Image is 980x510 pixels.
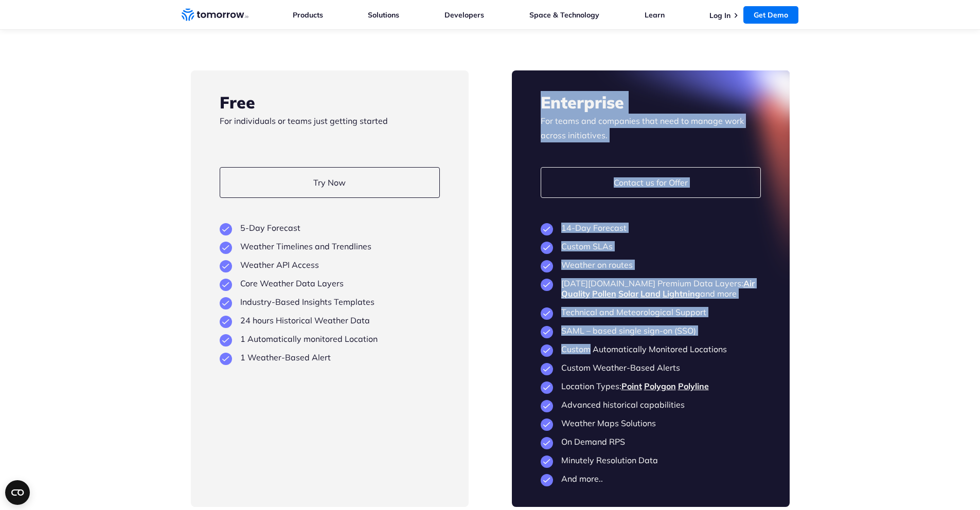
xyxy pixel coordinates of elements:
[541,167,761,198] a: Contact us for Offer
[541,399,761,410] li: Advanced historical capabilities
[5,480,30,505] button: Open CMP widget
[220,297,440,307] li: Industry-Based Insights Templates
[541,278,761,299] li: [DATE][DOMAIN_NAME] Premium Data Layers: and more
[663,288,700,299] a: Lightning
[541,325,761,336] li: SAML – based single sign-on (SSO)
[541,223,761,233] li: 14-Day Forecast
[182,7,248,23] a: Home link
[541,344,761,354] li: Custom Automatically Monitored Locations
[592,288,616,299] a: Pollen
[541,381,761,391] li: Location Types:
[293,10,323,20] a: Products
[618,288,638,299] a: Solar
[743,6,798,24] a: Get Demo
[709,11,730,20] a: Log In
[541,418,761,428] li: Weather Maps Solutions
[368,10,399,20] a: Solutions
[640,288,661,299] a: Land
[561,278,755,299] a: Air Quality
[541,362,761,373] li: Custom Weather-Based Alerts
[541,436,761,447] li: On Demand RPS
[220,241,440,251] li: Weather Timelines and Trendlines
[220,114,440,142] p: For individuals or teams just getting started
[220,91,440,114] h3: Free
[644,381,676,391] a: Polygon
[621,381,642,391] a: Point
[220,260,440,270] li: Weather API Access
[220,167,440,198] a: Try Now
[645,10,665,20] a: Learn
[220,223,440,362] ul: plan features
[541,223,761,484] ul: plan features
[541,260,761,270] li: Weather on routes
[541,241,761,251] li: Custom SLAs
[220,278,440,288] li: Core Weather Data Layers
[541,473,761,484] li: And more..
[220,315,440,325] li: 24 hours Historical Weather Data
[541,455,761,465] li: Minutely Resolution Data
[220,352,440,362] li: 1 Weather-Based Alert
[678,381,709,391] a: Polyline
[220,223,440,233] li: 5-Day Forecast
[220,334,440,344] li: 1 Automatically monitored Location
[541,307,761,317] li: Technical and Meteorological Support
[529,10,599,20] a: Space & Technology
[444,10,484,20] a: Developers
